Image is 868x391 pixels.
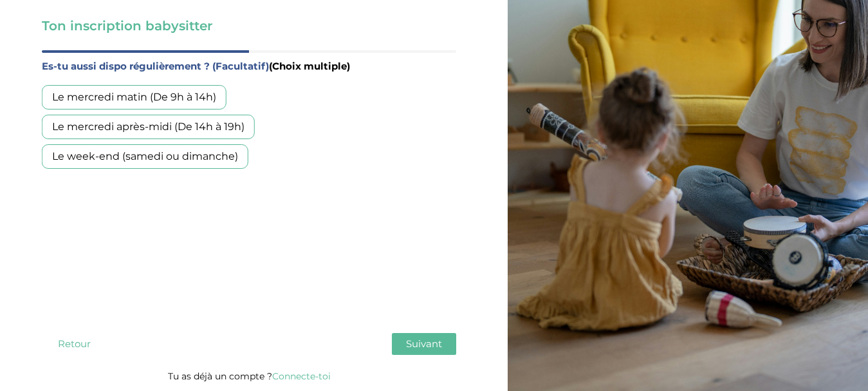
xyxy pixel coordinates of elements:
div: Le week-end (samedi ou dimanche) [42,144,248,169]
span: Suivant [406,338,442,350]
a: Connecte-toi [272,370,331,382]
button: Retour [42,333,106,355]
label: Es-tu aussi dispo régulièrement ? (Facultatif) [42,58,456,75]
p: Tu as déjà un compte ? [42,368,456,385]
span: (Choix multiple) [269,60,350,72]
h3: Ton inscription babysitter [42,17,456,35]
button: Suivant [392,333,456,355]
div: Le mercredi matin (De 9h à 14h) [42,85,226,110]
div: Le mercredi après-midi (De 14h à 19h) [42,115,255,139]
